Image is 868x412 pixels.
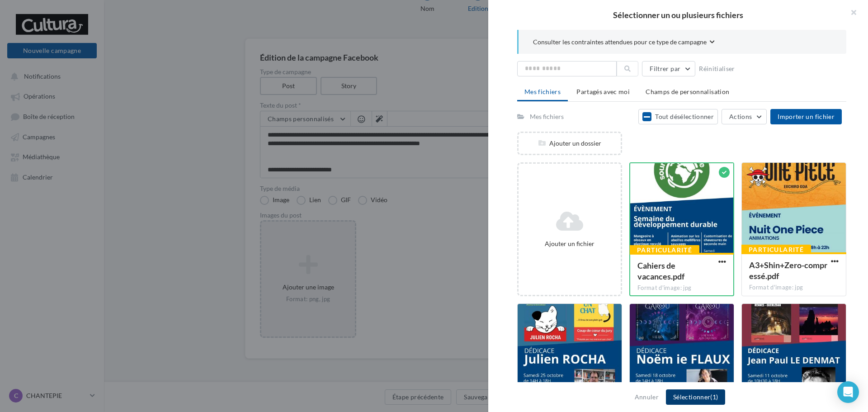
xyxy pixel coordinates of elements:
[631,392,662,403] button: Annuler
[642,61,695,76] button: Filtrer par
[638,109,718,124] button: Tout désélectionner
[576,88,630,95] span: Partagés avec moi
[770,109,842,124] button: Importer un fichier
[533,38,707,47] span: Consulter les contraintes attendues pour ce type de campagne
[522,239,617,248] div: Ajouter un fichier
[749,284,839,292] div: Format d'image: jpg
[637,284,726,292] div: Format d'image: jpg
[749,260,827,281] span: A3+Shin+Zero-compressé.pdf
[637,260,684,281] span: Cahiers de vacances.pdf
[524,88,561,95] span: Mes fichiers
[778,113,835,120] span: Importer un fichier
[729,113,752,120] span: Actions
[646,88,729,95] span: Champs de personnalisation
[519,139,621,148] div: Ajouter un dossier
[530,112,564,121] div: Mes fichiers
[722,109,767,124] button: Actions
[741,245,811,255] div: Particularité
[503,11,854,19] h2: Sélectionner un ou plusieurs fichiers
[666,389,725,405] button: Sélectionner(1)
[533,37,715,48] button: Consulter les contraintes attendues pour ce type de campagne
[710,393,718,401] span: (1)
[837,381,859,403] div: Open Intercom Messenger
[695,63,739,74] button: Réinitialiser
[630,245,699,255] div: Particularité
